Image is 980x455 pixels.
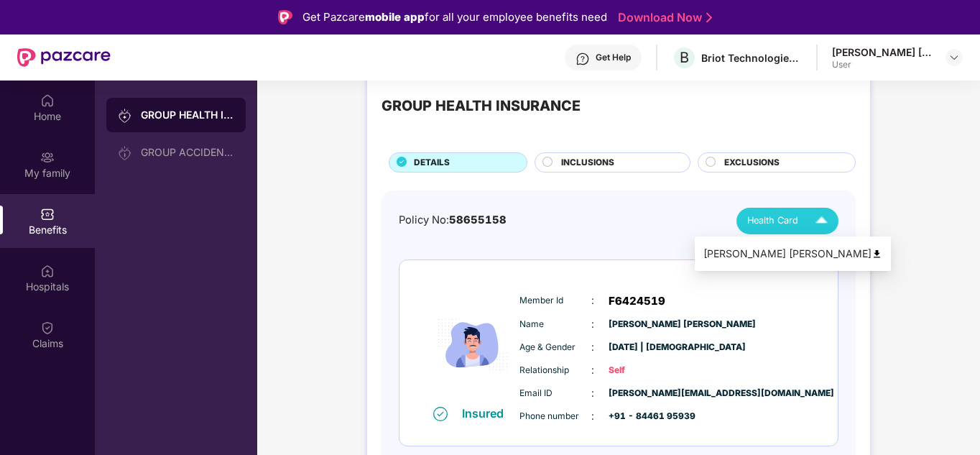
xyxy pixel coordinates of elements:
[430,284,516,405] img: icon
[561,156,614,170] span: INCLUSIONS
[832,45,933,59] div: [PERSON_NAME] [PERSON_NAME]
[680,49,689,66] span: B
[365,10,425,24] strong: mobile app
[609,387,680,400] span: [PERSON_NAME][EMAIL_ADDRESS][DOMAIN_NAME]
[575,52,590,66] img: svg+xml;base64,PHN2ZyBpZD0iSGVscC0zMngzMiIgeG1sbnM9Imh0dHA6Ly93d3cudzMub3JnLzIwMDAvc3ZnIiB3aWR0aD...
[809,208,834,234] img: Icuh8uwCUCF+XjCZyLQsAKiDCM9HiE6CMYmKQaPGkZKaA32CAAACiQcFBJY0IsAAAAASUVORK5CYII=
[591,339,594,355] span: :
[609,410,680,423] span: +91 - 84461 95939
[302,9,607,26] div: Get Pazcare for all your employee benefits need
[40,93,55,108] img: svg+xml;base64,PHN2ZyBpZD0iSG9tZSIgeG1sbnM9Imh0dHA6Ly93d3cudzMub3JnLzIwMDAvc3ZnIiB3aWR0aD0iMjAiIG...
[433,407,448,421] img: svg+xml;base64,PHN2ZyB4bWxucz0iaHR0cDovL3d3dy53My5vcmcvMjAwMC9zdmciIHdpZHRoPSIxNiIgaGVpZ2h0PSIxNi...
[278,10,292,24] img: Logo
[449,213,507,226] span: 58655158
[414,156,450,170] span: DETAILS
[609,364,680,377] span: Self
[399,212,507,229] div: Policy No:
[948,52,960,63] img: svg+xml;base64,PHN2ZyBpZD0iRHJvcGRvd24tMzJ4MzIiIHhtbG5zPSJodHRwOi8vd3d3LnczLm9yZy8yMDAwL3N2ZyIgd2...
[519,341,591,354] span: Age & Gender
[618,10,708,25] a: Download Now
[832,59,933,70] div: User
[609,293,665,310] span: F6424519
[736,208,838,234] button: Health Card
[40,321,55,335] img: svg+xml;base64,PHN2ZyBpZD0iQ2xhaW0iIHhtbG5zPSJodHRwOi8vd3d3LnczLm9yZy8yMDAwL3N2ZyIgd2lkdGg9IjIwIi...
[706,10,712,25] img: Stroke
[118,146,132,160] img: svg+xml;base64,PHN2ZyB3aWR0aD0iMjAiIGhlaWdodD0iMjAiIHZpZXdCb3g9IjAgMCAyMCAyMCIgZmlsbD0ibm9uZSIgeG...
[519,318,591,331] span: Name
[40,207,55,221] img: svg+xml;base64,PHN2ZyBpZD0iQmVuZWZpdHMiIHhtbG5zPSJodHRwOi8vd3d3LnczLm9yZy8yMDAwL3N2ZyIgd2lkdGg9Ij...
[596,52,631,63] div: Get Help
[591,408,594,424] span: :
[724,156,780,170] span: EXCLUSIONS
[519,387,591,400] span: Email ID
[591,293,594,308] span: :
[872,249,882,259] img: svg+xml;base64,PHN2ZyB4bWxucz0iaHR0cDovL3d3dy53My5vcmcvMjAwMC9zdmciIHdpZHRoPSI0OCIgaGVpZ2h0PSI0OC...
[747,213,798,228] span: Health Card
[462,406,512,420] div: Insured
[519,294,591,308] span: Member Id
[141,147,234,158] div: GROUP ACCIDENTAL INSURANCE
[118,109,132,123] img: svg+xml;base64,PHN2ZyB3aWR0aD0iMjAiIGhlaWdodD0iMjAiIHZpZXdCb3g9IjAgMCAyMCAyMCIgZmlsbD0ibm9uZSIgeG...
[17,48,111,67] img: New Pazcare Logo
[519,364,591,377] span: Relationship
[591,316,594,332] span: :
[701,51,802,65] div: Briot Technologies Private Limited
[591,362,594,378] span: :
[141,108,234,122] div: GROUP HEALTH INSURANCE
[519,410,591,423] span: Phone number
[703,246,882,262] div: [PERSON_NAME] [PERSON_NAME]
[609,318,680,331] span: [PERSON_NAME] [PERSON_NAME]
[591,385,594,401] span: :
[609,341,680,354] span: [DATE] | [DEMOGRAPHIC_DATA]
[382,95,581,117] div: GROUP HEALTH INSURANCE
[40,150,55,165] img: svg+xml;base64,PHN2ZyB3aWR0aD0iMjAiIGhlaWdodD0iMjAiIHZpZXdCb3g9IjAgMCAyMCAyMCIgZmlsbD0ibm9uZSIgeG...
[40,264,55,278] img: svg+xml;base64,PHN2ZyBpZD0iSG9zcGl0YWxzIiB4bWxucz0iaHR0cDovL3d3dy53My5vcmcvMjAwMC9zdmciIHdpZHRoPS...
